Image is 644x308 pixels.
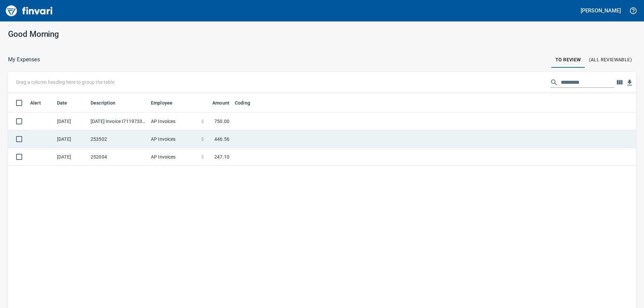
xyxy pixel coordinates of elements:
[16,79,114,85] p: Drag a column heading here to group the table
[8,56,40,64] p: My Expenses
[214,153,229,160] span: 247.10
[8,56,40,64] nav: breadcrumb
[589,56,632,64] span: (All Reviewable)
[555,56,581,64] span: To Review
[214,118,229,125] span: 750.00
[235,99,259,107] span: Coding
[151,99,172,107] span: Employee
[4,3,54,19] img: Finvari
[148,130,199,148] td: AP Invoices
[235,99,250,107] span: Coding
[88,148,148,166] td: 252004
[625,78,635,88] button: Download Table
[148,148,199,166] td: AP Invoices
[57,99,76,107] span: Date
[88,113,148,130] td: [DATE] Invoice I7119733 from [PERSON_NAME] Company Inc. (1-10431)
[88,130,148,148] td: 253502
[204,99,229,107] span: Amount
[8,29,207,39] h3: Good Morning
[201,136,204,142] span: $
[54,113,88,130] td: [DATE]
[54,130,88,148] td: [DATE]
[581,7,621,14] h5: [PERSON_NAME]
[91,99,124,107] span: Description
[579,5,623,16] button: [PERSON_NAME]
[201,153,204,160] span: $
[57,99,67,107] span: Date
[212,99,229,107] span: Amount
[30,99,41,107] span: Alert
[91,99,116,107] span: Description
[201,118,204,125] span: $
[30,99,50,107] span: Alert
[214,136,229,142] span: 446.56
[151,99,181,107] span: Employee
[54,148,88,166] td: [DATE]
[614,77,625,87] button: Choose columns to display
[148,113,199,130] td: AP Invoices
